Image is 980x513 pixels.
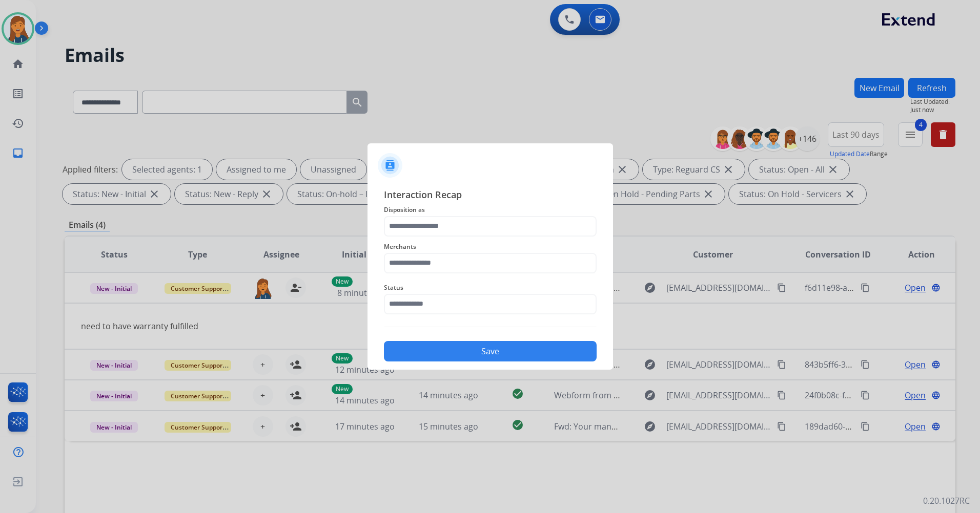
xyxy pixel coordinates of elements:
span: Status [384,282,597,294]
span: Merchants [384,241,597,253]
span: Interaction Recap [384,187,597,204]
img: contact-recap-line.svg [384,327,597,327]
span: Disposition as [384,204,597,216]
img: contactIcon [378,153,402,178]
button: Save [384,341,597,361]
p: 0.20.1027RC [923,495,970,507]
